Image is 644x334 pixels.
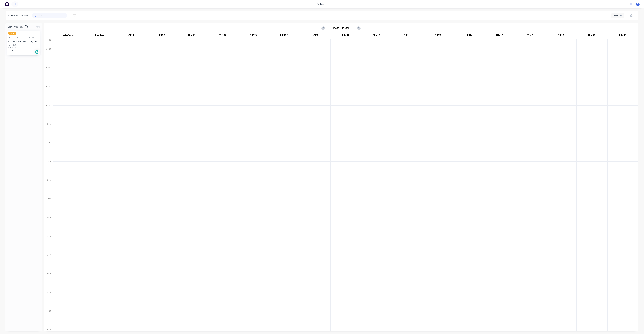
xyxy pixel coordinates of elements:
[44,235,53,253] div: 16:00
[35,50,39,54] div: Del
[38,13,67,18] input: Search for orders
[44,291,53,309] div: 19:00
[269,33,299,39] div: FNM 09
[8,46,39,49] div: WYNNUM
[330,33,361,39] div: FNM 12
[44,141,53,160] div: 11:00
[44,122,53,141] div: 10:00
[44,272,53,291] div: 18:00
[8,32,16,35] span: 6:30 am
[44,85,53,104] div: 08:00
[44,178,53,197] div: 13:00
[6,11,32,20] div: Delivery scheduling
[423,33,453,39] div: FNM 15
[238,33,269,39] div: FNM 08
[8,50,17,52] span: Req. [DATE]
[84,33,115,39] div: 2nd Run
[607,33,638,39] div: FNM 21
[299,33,330,39] div: FNM 10
[315,2,329,6] div: productivity
[637,3,639,5] span: F1
[546,33,576,39] div: FNM 19
[484,33,515,39] div: FNM 17
[44,104,53,122] div: 09:00
[453,33,484,39] div: FNM 16
[576,33,607,39] div: FNM 20
[8,40,39,43] div: GCMR Project Services Pty Ltd
[361,33,392,39] div: FNM 13
[613,14,621,17] div: Vehicle
[146,33,176,39] div: FNM 03
[44,38,53,48] div: 05:30
[207,33,238,39] div: FNM 07
[177,33,207,39] div: FNM 06
[611,13,624,18] button: Vehicle
[27,36,39,39] div: 11:20 AM [DATE]
[115,33,145,39] div: FNM 02
[44,309,53,328] div: 20:00
[25,25,28,28] span: 1
[8,25,23,28] span: Delivery backlog
[44,216,53,235] div: 15:00
[8,44,17,46] div: PO #12602
[44,328,53,331] div: 21:00
[5,2,9,6] img: Factory
[44,160,53,178] div: 12:00
[392,33,422,39] div: FNM 14
[44,66,53,85] div: 07:00
[53,33,84,39] div: ACA Truck
[8,36,20,39] div: Order # 189459
[44,253,53,272] div: 17:00
[44,48,53,66] div: 06:00
[515,33,546,39] div: FNM 18
[44,197,53,216] div: 14:00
